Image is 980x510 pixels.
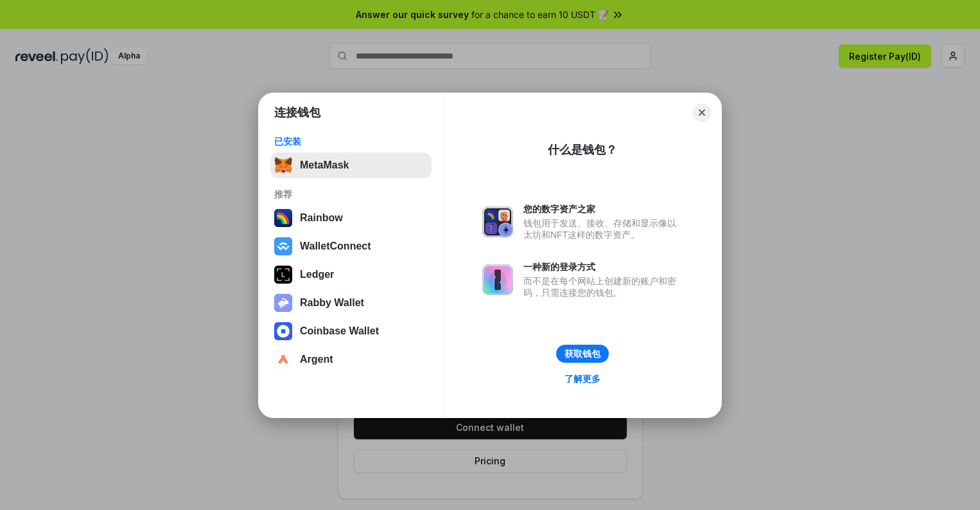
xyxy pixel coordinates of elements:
button: Argent [270,347,432,372]
button: Rabby Wallet [270,290,432,316]
div: 一种新的登录方式 [523,261,683,273]
div: Coinbase Wallet [300,325,379,337]
div: 钱包用于发送、接收、存储和显示像以太坊和NFT这样的数字资产。 [523,217,683,241]
div: Argent [300,354,333,365]
h1: 连接钱包 [274,105,320,120]
button: Coinbase Wallet [270,318,432,344]
img: svg+xml,%3Csvg%20fill%3D%22none%22%20height%3D%2233%22%20viewBox%3D%220%200%2035%2033%22%20width%... [274,156,292,174]
button: Rainbow [270,205,432,231]
div: 您的数字资产之家 [523,203,683,215]
a: 了解更多 [557,370,608,387]
div: 推荐 [274,188,428,200]
div: Rabby Wallet [300,297,364,309]
div: 已安装 [274,136,428,147]
button: 获取钱包 [556,345,609,363]
div: 了解更多 [564,373,600,385]
img: svg+xml,%3Csvg%20xmlns%3D%22http%3A%2F%2Fwww.w3.org%2F2000%2Fsvg%22%20fill%3D%22none%22%20viewBox... [482,264,513,295]
button: MetaMask [270,152,432,178]
img: svg+xml,%3Csvg%20width%3D%2228%22%20height%3D%2228%22%20viewBox%3D%220%200%2028%2028%22%20fill%3D... [274,237,292,255]
img: svg+xml,%3Csvg%20xmlns%3D%22http%3A%2F%2Fwww.w3.org%2F2000%2Fsvg%22%20width%3D%2228%22%20height%3... [274,266,292,284]
img: svg+xml,%3Csvg%20xmlns%3D%22http%3A%2F%2Fwww.w3.org%2F2000%2Fsvg%22%20fill%3D%22none%22%20viewBox... [274,294,292,312]
img: svg+xml,%3Csvg%20xmlns%3D%22http%3A%2F%2Fwww.w3.org%2F2000%2Fsvg%22%20fill%3D%22none%22%20viewBox... [482,206,513,237]
div: Ledger [300,269,334,280]
div: 获取钱包 [564,348,600,360]
div: MetaMask [300,159,349,171]
button: Close [693,104,711,122]
div: 什么是钱包？ [548,142,617,158]
div: WalletConnect [300,241,371,252]
button: WalletConnect [270,233,432,259]
img: svg+xml,%3Csvg%20width%3D%2228%22%20height%3D%2228%22%20viewBox%3D%220%200%2028%2028%22%20fill%3D... [274,322,292,340]
button: Ledger [270,262,432,287]
img: svg+xml,%3Csvg%20width%3D%2228%22%20height%3D%2228%22%20viewBox%3D%220%200%2028%2028%22%20fill%3D... [274,351,292,369]
div: 而不是在每个网站上创建新的账户和密码，只需连接您的钱包。 [523,275,683,298]
div: Rainbow [300,212,343,224]
img: svg+xml,%3Csvg%20width%3D%22120%22%20height%3D%22120%22%20viewBox%3D%220%200%20120%20120%22%20fil... [274,209,292,227]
